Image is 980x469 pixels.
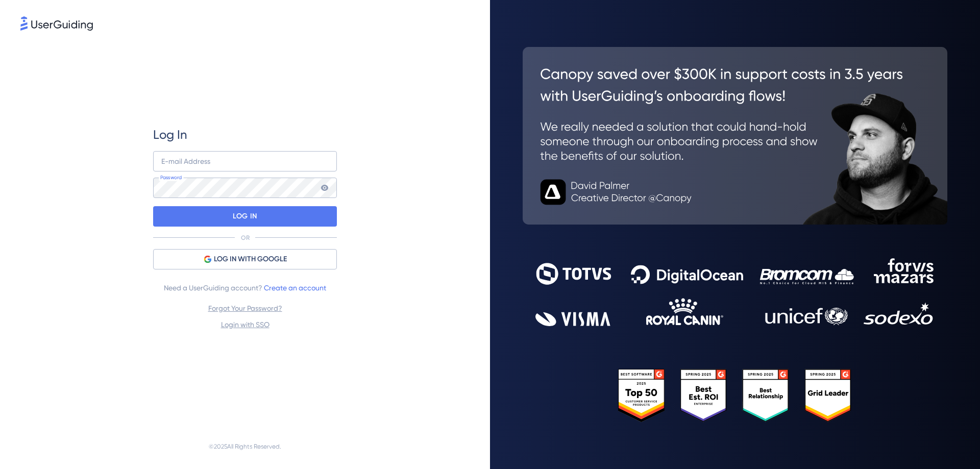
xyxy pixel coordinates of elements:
a: Login with SSO [221,320,269,329]
span: Need a UserGuiding account? [164,282,326,294]
img: 26c0aa7c25a843aed4baddd2b5e0fa68.svg [523,47,947,225]
span: Log In [153,127,187,143]
span: © 2025 All Rights Reserved. [209,440,281,453]
img: 8faab4ba6bc7696a72372aa768b0286c.svg [20,16,93,31]
img: 25303e33045975176eb484905ab012ff.svg [618,369,852,423]
p: LOG IN [233,208,257,225]
a: Forgot Your Password? [208,304,282,312]
p: OR [241,234,250,242]
a: Create an account [264,284,326,292]
img: 9302ce2ac39453076f5bc0f2f2ca889b.svg [535,258,935,326]
span: LOG IN WITH GOOGLE [214,253,287,265]
input: example@company.com [153,151,337,171]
